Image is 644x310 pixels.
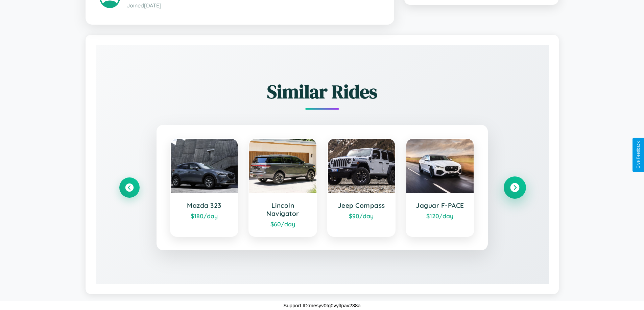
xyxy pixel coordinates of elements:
div: $ 120 /day [413,212,467,220]
h3: Jaguar F-PACE [413,201,467,209]
h3: Mazda 323 [177,201,231,209]
a: Mazda 323$180/day [170,138,239,237]
h3: Jeep Compass [335,201,388,209]
h2: Similar Rides [119,79,525,105]
a: Jaguar F-PACE$120/day [406,138,474,237]
p: Support ID: mesyv0tg0vyltpav238a [283,301,360,310]
div: $ 60 /day [256,220,310,228]
div: $ 180 /day [177,212,231,220]
a: Jeep Compass$90/day [327,138,396,237]
h3: Lincoln Navigator [256,201,310,218]
div: $ 90 /day [335,212,388,220]
p: Joined [DATE] [127,1,380,10]
a: Lincoln Navigator$60/day [248,138,317,237]
div: Give Feedback [636,141,641,169]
